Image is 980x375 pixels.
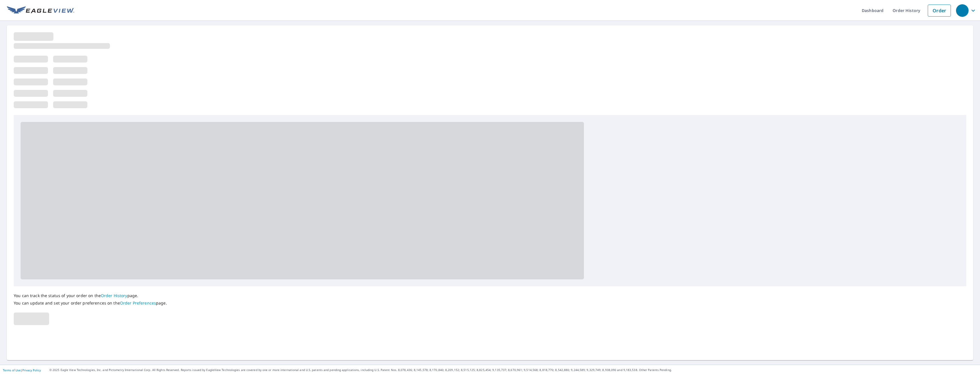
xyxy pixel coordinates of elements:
a: Order History [101,293,127,298]
p: You can track the status of your order on the page. [14,293,167,298]
a: Privacy Policy [22,368,41,372]
p: | [3,368,41,372]
p: © 2025 Eagle View Technologies, Inc. and Pictometry International Corp. All Rights Reserved. Repo... [49,368,977,372]
img: EV Logo [7,6,74,15]
a: Terms of Use [3,368,21,372]
a: Order Preferences [120,300,156,306]
a: Order [928,5,951,17]
p: You can update and set your order preferences on the page. [14,301,167,306]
